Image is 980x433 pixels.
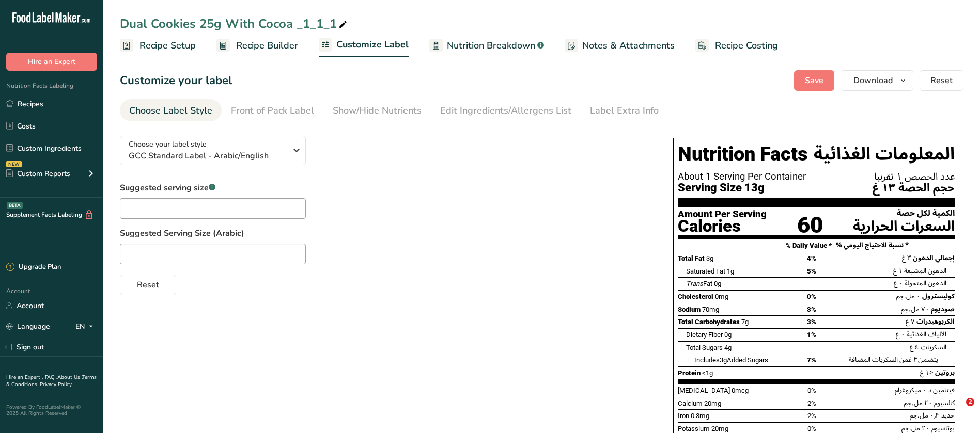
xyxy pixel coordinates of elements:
span: 2% [807,412,816,420]
div: Choose Label Style [129,104,212,118]
span: فيتامين د [928,383,955,397]
div: EN [75,320,97,333]
span: 0mcg [732,387,749,394]
a: Nutrition Breakdown [429,34,544,57]
span: 0% [807,293,816,300]
label: Suggested Serving Size (Arabic) [120,227,652,239]
span: Sodium [678,306,701,313]
a: Recipe Builder [216,34,298,57]
span: Reset [930,74,953,87]
span: ٠ غ [896,327,905,342]
div: About 1 Serving Per Container [678,171,955,182]
span: ٧ غ [906,314,915,329]
span: Recipe Costing [715,39,778,53]
span: 4% [807,254,816,262]
span: 3g [706,254,713,262]
div: Edit Ingredients/Allergens List [440,104,571,118]
span: Serving Size 13g [678,182,765,195]
span: Dietary Fiber [686,331,723,339]
div: % Daily Value * [678,240,832,251]
span: Recipe Setup [139,39,196,53]
a: Customize Label [319,33,409,58]
span: 3% [807,306,816,313]
span: Notes & Attachments [582,39,675,53]
span: 70mg [702,306,719,313]
button: Hire an Expert [6,53,97,71]
a: About Us . [57,374,82,381]
span: 20mg [704,399,721,407]
span: Potassium [678,425,710,432]
span: 0g [724,331,732,339]
span: 5% [807,267,816,275]
span: ٠٫٣ مل.جم [910,408,940,423]
span: ٠ ميكروغرام [895,383,927,397]
span: Recipe Builder [236,39,298,53]
span: Reset [137,279,159,291]
div: Calories [678,219,767,233]
span: ٤ غ [910,340,919,355]
button: Reset [120,275,176,295]
span: <1g [702,369,713,377]
span: كوليسترول [922,289,955,303]
div: BETA [7,202,23,209]
div: Dual Cookies 25g With Cocoa _1_1_1 [120,14,349,33]
span: <١ غ [920,365,934,380]
span: [MEDICAL_DATA] [678,387,730,394]
span: ٣ غ [909,352,918,367]
span: يتضمن من السكريات المضافة [849,352,938,367]
span: Total Fat [678,254,705,262]
a: Recipe Costing [695,34,778,57]
span: Customize Label [336,38,409,52]
span: حديد [941,408,955,423]
span: المعلومات الغذائية [814,142,955,166]
span: 7g [741,318,749,326]
span: 1% [807,331,816,339]
span: ٧٠ مل.جم [901,302,929,316]
span: إجمالي الدهون [913,251,955,265]
div: Upgrade Plan [6,262,61,272]
span: ٠ مل.جم [896,289,921,303]
span: الدهون المتحولة [905,276,946,291]
div: NEW [6,161,22,167]
span: 0.3mg [691,412,709,420]
div: Amount Per Serving [678,210,767,233]
span: Protein [678,369,701,377]
div: % نسبة الاحتياج اليومي * [836,240,955,251]
div: الكمية لكل حصة [853,207,955,233]
span: 4g [724,344,732,351]
span: 3% [807,318,816,326]
span: Total Sugars [686,344,723,351]
a: Language [6,317,50,335]
a: Recipe Setup [120,34,196,57]
span: ١ غ [893,264,903,278]
div: Front of Pack Label [231,104,314,118]
span: 1g [727,267,734,275]
span: Fat [686,280,712,287]
span: 2 [966,398,974,406]
button: Download [841,70,913,91]
span: GCC Standard Label - Arabic/English [129,150,286,162]
span: بروتين [935,365,955,380]
span: 3g [720,356,727,364]
span: السكريات [921,340,946,355]
h1: Nutrition Facts [678,142,955,169]
a: Privacy Policy [40,381,72,388]
span: 20mg [711,425,728,432]
div: Show/Hide Nutrients [333,104,422,118]
button: Reset [920,70,963,91]
span: 0% [807,387,816,394]
span: ٢٠ مل.جم [904,396,932,410]
span: Nutrition Breakdown [447,39,535,53]
div: 60 [797,217,823,234]
span: 7% [807,356,816,364]
span: ٣ غ [902,251,911,265]
span: Includes Added Sugars [694,356,768,364]
i: Trans [686,280,703,287]
span: Iron [678,412,689,420]
span: Saturated Fat [686,267,725,275]
button: Save [794,70,834,91]
iframe: Intercom live chat [945,398,970,423]
span: 0% [807,425,816,432]
span: الكربوهيدرات [916,314,955,329]
div: السعرات الحرارية [853,219,955,233]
